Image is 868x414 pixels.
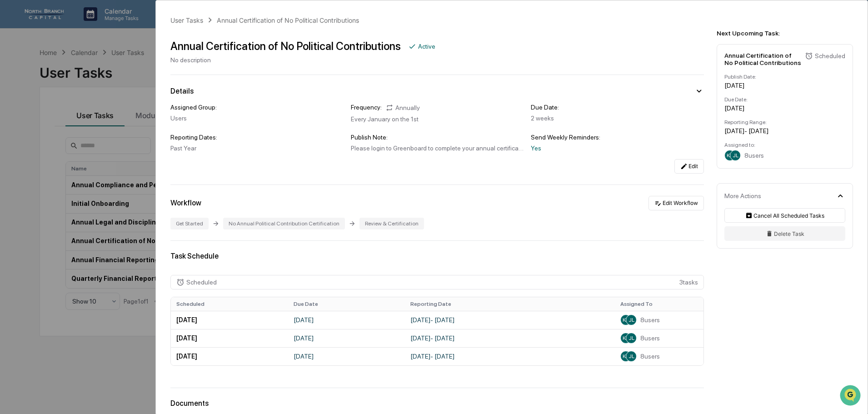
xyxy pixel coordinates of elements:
span: 8 users [640,334,660,342]
div: 🗄️ [66,115,73,123]
div: More Actions [724,192,761,200]
div: Reporting Dates: [170,134,344,141]
div: Annual Certification of No Political Contributions [724,52,801,66]
th: Scheduled [171,297,288,311]
div: Please login to Greenboard to complete your annual certification of no political contributions. [351,145,524,152]
div: Documents [170,399,704,408]
div: Review & Certification [359,218,424,229]
div: Due Date: [724,96,845,103]
div: Publish Date: [724,74,845,80]
td: [DATE] - [DATE] [405,311,615,329]
span: KB [623,353,629,359]
span: Pylon [90,154,110,161]
span: JL [629,317,634,323]
div: Reporting Range: [724,119,845,125]
div: Every January on the 1st [351,115,524,123]
div: Annual Certification of No Political Contributions [217,16,359,24]
div: [DATE] - [DATE] [724,127,845,135]
span: 8 users [640,316,660,324]
img: 1746055101610-c473b297-6a78-478c-a979-82029cc54cd1 [9,70,25,86]
td: [DATE] [171,311,288,329]
th: Assigned To [615,297,703,311]
td: [DATE] [288,347,405,365]
th: Reporting Date [405,297,615,311]
a: 🗄️Attestations [62,111,116,127]
p: How can we help? [9,19,165,34]
span: Attestations [75,115,113,124]
span: KB [727,152,733,159]
div: We're available if you need us! [31,79,115,86]
div: [DATE] [724,105,845,112]
a: Powered byPylon [64,154,110,161]
th: Due Date [288,297,405,311]
td: [DATE] [288,329,405,347]
td: [DATE] [171,347,288,365]
div: Details [170,87,194,95]
button: Start new chat [155,72,165,83]
div: Due Date: [531,104,704,111]
div: Workflow [170,199,201,207]
span: 8 users [640,353,660,360]
div: Frequency: [351,104,382,112]
div: No Annual Political Contribution Certification [223,218,345,229]
div: Annually [385,104,420,112]
button: Edit [674,159,704,174]
div: 🖐️ [9,115,16,123]
button: Delete Task [724,226,845,241]
button: Edit Workflow [649,196,704,210]
a: 🖐️Preclearance [5,111,62,127]
td: [DATE] [288,311,405,329]
div: 2 weeks [531,115,704,122]
div: Past Year [170,145,344,152]
div: Active [418,43,435,50]
div: 🔎 [9,133,16,140]
div: Send Weekly Reminders: [531,134,704,141]
div: Task Schedule [170,252,704,260]
span: JL [733,152,738,159]
div: Yes [531,145,704,152]
span: Data Lookup [18,132,57,141]
div: 3 task s [170,275,704,289]
div: Get Started [170,218,209,229]
div: Next Upcoming Task: [717,30,853,37]
span: JL [629,353,634,359]
div: Publish Note: [351,134,524,141]
a: 🔎Data Lookup [5,128,61,145]
div: Assigned Group: [170,104,344,111]
td: [DATE] - [DATE] [405,329,615,347]
td: [DATE] - [DATE] [405,347,615,365]
td: [DATE] [171,329,288,347]
span: JL [629,335,634,341]
span: 8 users [744,152,764,159]
span: KB [623,335,629,341]
div: Scheduled [815,52,845,60]
span: KB [623,317,629,323]
span: Preclearance [18,115,59,124]
div: User Tasks [170,16,203,24]
div: Annual Certification of No Political Contributions [170,40,401,53]
div: Users [170,115,344,122]
div: No description [170,56,435,64]
div: Assigned to: [724,142,845,148]
div: Scheduled [186,279,217,286]
button: Cancel All Scheduled Tasks [724,208,845,223]
div: [DATE] [724,82,845,89]
iframe: Open customer support [839,384,863,409]
div: Start new chat [31,70,149,79]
